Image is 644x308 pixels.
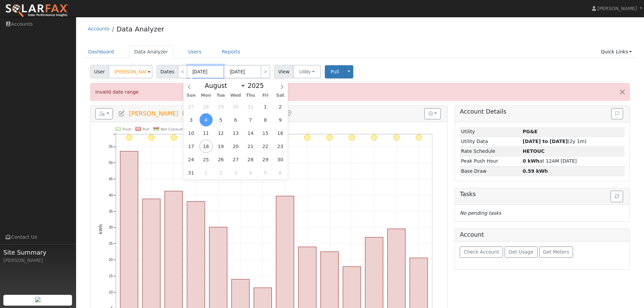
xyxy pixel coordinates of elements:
[129,46,173,58] a: Data Analyzer
[273,166,287,179] span: September 6, 2025
[244,140,257,153] span: August 21, 2025
[596,46,637,58] a: Quick Links
[259,113,272,126] span: August 8, 2025
[170,134,177,141] i: 8/06 - Clear
[109,258,113,262] text: 20
[199,140,213,153] span: August 18, 2025
[460,137,521,146] td: Utility Data
[129,110,178,117] span: [PERSON_NAME]
[148,134,155,141] i: 8/05 - Clear
[109,290,113,294] text: 10
[214,100,228,113] span: July 29, 2025
[199,166,213,179] span: September 1, 2025
[229,166,242,179] span: September 3, 2025
[95,89,139,95] span: Invalid date range
[523,139,587,144] span: (2y 1m)
[3,248,72,257] span: Site Summary
[259,153,272,166] span: August 29, 2025
[349,134,355,141] i: 8/14 - Clear
[539,246,573,258] button: Get Meters
[460,191,625,198] h5: Tasks
[229,126,242,140] span: August 13, 2025
[325,65,345,78] button: Pull
[109,226,113,229] text: 30
[228,93,243,98] span: Wed
[273,113,287,126] span: August 9, 2025
[214,166,228,179] span: September 2, 2025
[214,113,228,126] span: August 5, 2025
[259,126,272,140] span: August 15, 2025
[118,110,125,117] a: Edit User (35671)
[199,153,213,166] span: August 25, 2025
[523,139,568,144] strong: [DATE] to [DATE]
[259,140,272,153] span: August 22, 2025
[523,158,540,164] strong: 0 kWh
[331,69,339,74] span: Pull
[109,209,113,213] text: 35
[109,145,113,148] text: 55
[615,84,629,100] button: Close
[142,127,149,132] text: Pull
[244,166,257,179] span: September 4, 2025
[244,153,257,166] span: August 28, 2025
[109,65,152,78] input: Select a User
[217,46,245,58] a: Reports
[286,110,293,117] a: Map
[415,134,422,141] i: 8/17 - Clear
[214,140,228,153] span: August 19, 2025
[244,113,257,126] span: August 7, 2025
[117,25,164,33] a: Data Analyzer
[122,127,132,132] text: Push
[273,140,287,153] span: August 23, 2025
[259,100,272,113] span: August 1, 2025
[184,93,198,98] span: Sun
[90,65,109,78] span: User
[199,126,213,140] span: August 11, 2025
[611,108,623,120] button: Issue History
[246,82,270,89] input: Year
[214,153,228,166] span: August 26, 2025
[327,134,333,141] i: 8/13 - Clear
[273,126,287,140] span: August 16, 2025
[185,153,198,166] span: August 24, 2025
[293,65,321,78] button: Utility
[543,249,569,255] span: Get Meters
[273,100,287,113] span: August 2, 2025
[460,231,484,238] h5: Account
[282,134,289,141] i: 8/11 - Clear
[109,193,113,197] text: 40
[182,110,189,117] a: Multi-Series Graph
[509,249,533,255] span: Get Usage
[460,156,521,166] td: Peak Push Hour
[229,113,242,126] span: August 6, 2025
[109,274,113,278] text: 15
[523,168,548,174] strong: 0.59 kWh
[185,126,198,140] span: August 10, 2025
[199,113,213,126] span: August 4, 2025
[88,26,110,31] a: Accounts
[198,93,213,98] span: Mon
[274,65,293,78] span: View
[393,134,400,141] i: 8/16 - Clear
[273,153,287,166] span: August 30, 2025
[522,156,625,166] td: at 12AM [DATE]
[98,224,103,234] text: kWh
[523,129,538,134] strong: ID: 17189162, authorized: 08/18/25
[244,126,257,140] span: August 14, 2025
[464,249,499,255] span: Check Account
[3,257,72,264] div: [PERSON_NAME]
[460,246,503,258] button: Check Account
[161,127,212,132] text: Net Consumption 408 kWh
[460,166,521,176] td: Base Draw
[460,210,501,216] i: No pending tasks
[243,93,258,98] span: Thu
[35,297,41,302] img: retrieve
[109,242,113,245] text: 25
[214,126,228,140] span: August 12, 2025
[5,4,69,18] img: SolarFax
[371,134,378,141] i: 8/15 - Clear
[244,100,257,113] span: July 31, 2025
[460,146,521,156] td: Rate Schedule
[523,148,545,154] strong: H
[109,161,113,165] text: 50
